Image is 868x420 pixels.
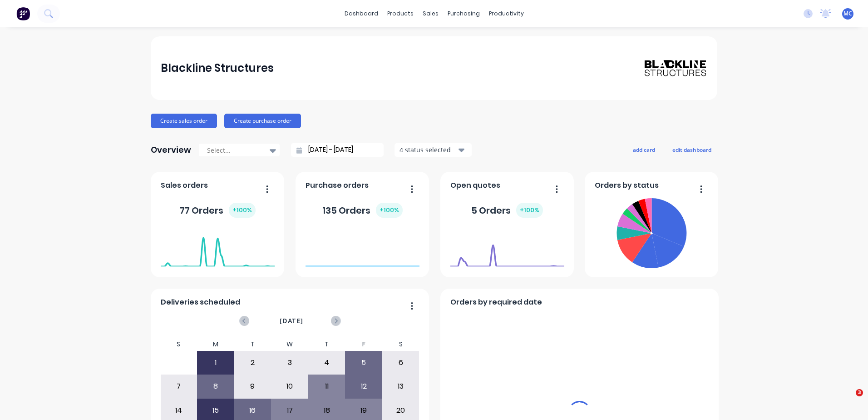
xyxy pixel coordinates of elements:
div: sales [418,7,443,20]
button: Create sales order [151,114,217,128]
div: purchasing [443,7,484,20]
div: 8 [197,375,234,398]
div: 5 Orders [471,203,543,218]
div: W [271,338,308,351]
span: MC [843,10,852,18]
div: products [383,7,418,20]
div: F [345,338,382,351]
div: T [308,338,345,351]
span: 3 [856,389,863,396]
span: Orders by status [595,180,659,191]
div: S [160,338,197,351]
button: 4 status selected [395,143,472,157]
div: productivity [484,7,528,20]
div: 13 [383,375,419,398]
span: Sales orders [161,180,208,191]
div: Blackline Structures [161,59,274,77]
div: T [234,338,271,351]
div: Overview [151,141,191,159]
div: 1 [197,351,234,374]
div: M [197,338,234,351]
div: + 100 % [376,203,403,218]
div: 4 [309,351,345,374]
div: 6 [383,351,419,374]
img: Blackline Structures [644,59,707,77]
div: 2 [235,351,271,374]
div: 135 Orders [322,203,403,218]
div: 5 [345,351,382,374]
button: Create purchase order [224,114,301,128]
div: 3 [271,351,308,374]
iframe: Intercom live chat [837,389,859,411]
span: Open quotes [450,180,500,191]
div: 12 [345,375,382,398]
span: Purchase orders [306,180,369,191]
div: 4 status selected [399,145,457,155]
button: add card [627,144,661,155]
div: + 100 % [229,203,256,218]
button: edit dashboard [666,144,717,155]
div: 7 [161,375,197,398]
div: + 100 % [516,203,543,218]
div: 9 [235,375,271,398]
span: [DATE] [280,316,303,326]
img: Factory [16,7,30,20]
div: 77 Orders [180,203,256,218]
div: 11 [309,375,345,398]
div: 10 [271,375,308,398]
div: S [382,338,419,351]
a: dashboard [340,7,383,20]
